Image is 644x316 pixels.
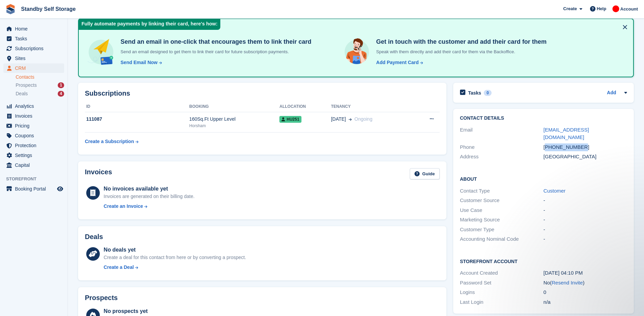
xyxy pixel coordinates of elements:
div: Marketing Source [460,216,544,224]
a: menu [3,24,64,34]
h2: Contact Details [460,116,627,121]
div: Logins [460,289,544,296]
a: menu [3,121,64,131]
a: menu [3,44,64,53]
span: Tasks [15,34,56,43]
span: Deals [16,91,28,97]
a: Guide [410,168,440,179]
h2: Deals [85,233,103,241]
a: Preview store [56,185,64,193]
div: No deals yet [104,246,246,254]
h2: Storefront Account [460,258,627,264]
span: Analytics [15,101,56,111]
div: - [544,197,627,204]
div: [GEOGRAPHIC_DATA] [544,153,627,161]
div: Customer Type [460,226,544,234]
a: Standby Self Storage [18,3,78,15]
div: Create a deal for this contact from here or by converting a prospect. [104,254,246,261]
a: menu [3,151,64,160]
p: Speak with them directly and add their card for them via the Backoffice. [373,48,547,55]
div: - [544,226,627,234]
div: Password Set [460,279,544,287]
div: Customer Source [460,197,544,204]
a: menu [3,111,64,121]
span: Home [15,24,56,34]
a: Create a Subscription [85,135,139,148]
a: Customer [544,188,566,194]
a: [EMAIL_ADDRESS][DOMAIN_NAME] [544,127,589,140]
a: menu [3,54,64,63]
div: Create an Invoice [104,203,143,210]
div: [PHONE_NUMBER] [544,143,627,151]
span: Capital [15,160,56,170]
div: Phone [460,143,544,151]
a: Create an Invoice [104,203,195,210]
div: No [544,279,627,287]
a: Add [607,89,616,97]
div: Email [460,126,544,141]
a: Contacts [16,74,64,80]
th: Tenancy [331,101,412,112]
span: Coupons [15,131,56,140]
div: Create a Deal [104,264,134,271]
h2: Prospects [85,294,118,302]
img: send-email-b5881ef4c8f827a638e46e229e590028c7e36e3a6c99d2365469aff88783de13.svg [87,38,115,66]
a: Prospects 1 [16,82,64,89]
div: - [544,216,627,224]
th: Allocation [279,101,331,112]
h2: Tasks [468,90,481,96]
div: Account Created [460,269,544,277]
div: 0 [484,90,492,96]
div: - [544,235,627,243]
h2: About [460,175,627,182]
span: Prospects [16,82,37,88]
span: CRM [15,63,56,73]
h4: Get in touch with the customer and add their card for them [373,38,547,46]
span: Booking Portal [15,184,56,194]
div: - [544,206,627,214]
a: menu [3,63,64,73]
div: Fully automate payments by linking their card, here's how: [79,19,220,30]
a: Create a Deal [104,264,246,271]
span: Storefront [6,176,68,182]
th: Booking [189,101,280,112]
span: ( ) [550,280,585,285]
div: Accounting Nominal Code [460,235,544,243]
a: Add Payment Card [373,59,424,66]
h2: Invoices [85,168,112,179]
a: menu [3,101,64,111]
span: Invoices [15,111,56,121]
div: Add Payment Card [376,59,419,66]
span: Subscriptions [15,44,56,53]
span: [DATE] [331,116,346,123]
div: No invoices available yet [104,185,195,193]
div: No prospects yet [104,307,249,315]
img: get-in-touch-e3e95b6451f4e49772a6039d3abdde126589d6f45a760754adfa51be33bf0f70.svg [343,38,371,66]
div: 160Sq.Ft Upper Level [189,116,280,123]
h2: Subscriptions [85,90,440,97]
img: Aaron Winter [612,5,619,12]
div: Address [460,153,544,161]
span: Protection [15,141,56,150]
span: Account [620,6,638,13]
span: Sites [15,54,56,63]
div: n/a [544,298,627,306]
div: Use Case [460,206,544,214]
span: Settings [15,151,56,160]
th: ID [85,101,189,112]
a: menu [3,141,64,150]
img: stora-icon-8386f47178a22dfd0bd8f6a31ec36ba5ce8667c1dd55bd0f319d3a0aa187defe.svg [5,4,16,14]
span: Ongoing [354,116,372,122]
a: menu [3,34,64,43]
span: Pricing [15,121,56,131]
a: menu [3,160,64,170]
div: Send Email Now [121,59,158,66]
div: 0 [544,289,627,296]
div: 4 [58,91,64,97]
a: Deals 4 [16,90,64,97]
a: menu [3,131,64,140]
span: HU251 [279,116,301,123]
div: Invoices are generated on their billing date. [104,193,195,200]
div: Contact Type [460,187,544,195]
div: Last Login [460,298,544,306]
